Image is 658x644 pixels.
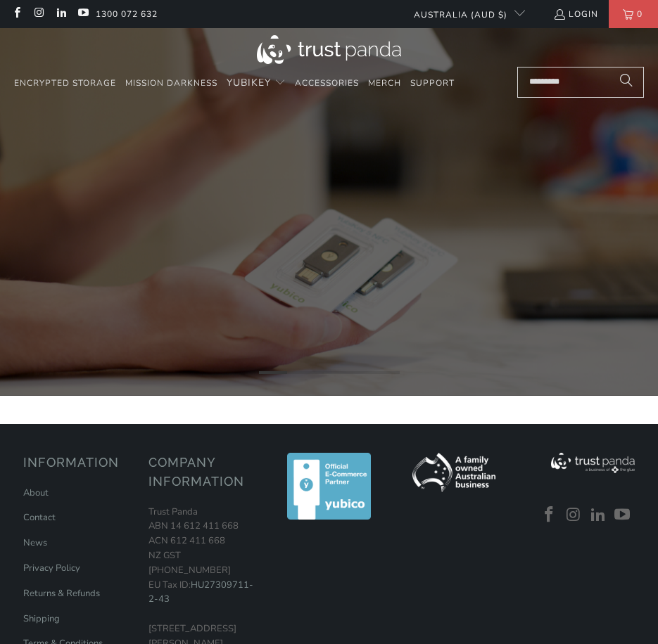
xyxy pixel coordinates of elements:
a: 1300 072 632 [96,6,158,22]
a: Shipping [23,612,60,625]
a: Returns & Refunds [23,587,100,600]
button: Search [609,67,644,98]
a: Trust Panda Australia on YouTube [77,8,89,20]
a: Trust Panda Australia on Facebook [539,506,560,524]
span: Accessories [295,77,359,89]
span: YubiKey [227,76,271,89]
li: Page dot 5 [372,371,400,374]
span: Support [410,77,455,89]
a: Contact [23,511,56,524]
a: Trust Panda Australia on Facebook [11,8,23,20]
a: Privacy Policy [23,562,80,574]
a: Mission Darkness [125,67,217,100]
input: Search... [517,67,644,98]
a: Support [410,67,455,100]
a: Trust Panda Australia on LinkedIn [588,506,609,524]
span: Merch [368,77,401,89]
a: Accessories [295,67,359,100]
li: Page dot 1 [259,371,287,374]
a: Encrypted Storage [14,67,116,100]
li: Page dot 2 [287,371,315,374]
a: HU27309711-2-43 [148,579,253,606]
a: About [23,487,49,499]
a: News [23,536,47,549]
li: Page dot 3 [315,371,343,374]
a: Trust Panda Australia on Instagram [564,506,585,524]
a: Login [553,6,598,22]
a: Merch [368,67,401,100]
a: Trust Panda Australia on YouTube [612,506,633,524]
summary: YubiKey [227,67,286,100]
img: Trust Panda Australia [257,35,401,64]
nav: Translation missing: en.navigation.header.main_nav [14,67,455,100]
a: Trust Panda Australia on LinkedIn [55,8,67,20]
span: Encrypted Storage [14,77,116,89]
span: Mission Darkness [125,77,217,89]
a: Trust Panda Australia on Instagram [32,8,44,20]
li: Page dot 4 [343,371,372,374]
